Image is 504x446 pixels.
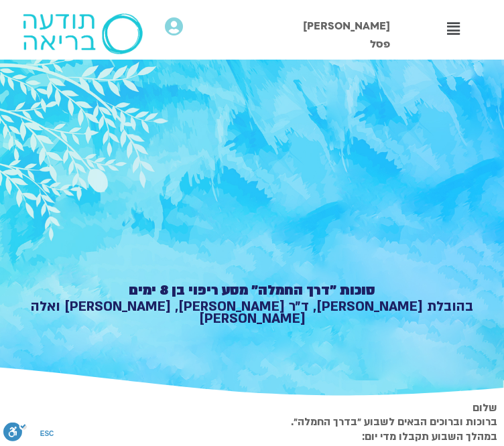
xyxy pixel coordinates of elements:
strong: שלום [472,400,497,415]
img: תודעה בריאה [23,13,142,54]
h1: סוכות ״דרך החמלה״ מסע ריפוי בן 8 ימים [13,285,491,297]
strong: ברוכות וברוכים הבאים לשבוע ״בדרך החמלה״. במהלך השבוע תקבלו מדי יום: [291,415,497,444]
span: [PERSON_NAME] פסל [303,19,390,52]
h1: בהובלת [PERSON_NAME], ד״ר [PERSON_NAME], [PERSON_NAME] ואלה [PERSON_NAME] [13,301,491,325]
